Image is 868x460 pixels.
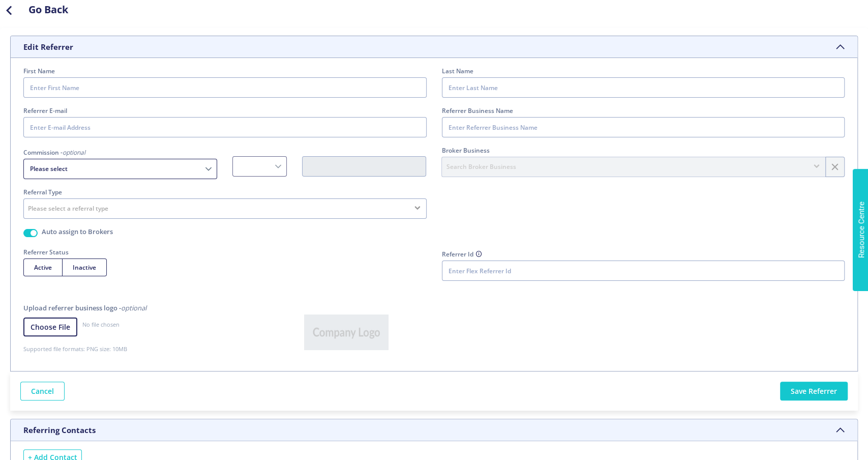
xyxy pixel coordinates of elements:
[28,204,108,213] span: Please select a referral type
[34,263,52,272] span: Active
[23,42,73,51] h5: Edit Referrer
[442,117,845,137] input: Enter Referrer Business Name
[20,382,65,400] button: Cancel
[33,3,89,15] span: Resource Centre
[23,106,427,116] label: Referrer E-mail
[23,425,96,435] h5: Referring Contacts
[23,345,304,353] span: Supported file formats: PNG size: 10MB
[63,148,85,157] i: optional
[28,2,68,17] h4: Go Back
[442,261,845,281] input: Enter Flex Referrer Id
[23,117,427,137] input: Enter E-mail Address
[442,106,845,116] label: Referrer Business Name
[23,187,427,197] label: Referral Type
[42,227,113,236] span: Auto assign to Brokers
[73,263,96,272] span: Inactive
[23,66,427,76] label: First Name
[780,382,848,400] button: Save Referrer
[23,247,427,257] label: Referrer Status
[23,148,85,157] label: Commission -
[442,77,845,98] input: Enter Last Name
[442,249,473,259] label: Referrer Id
[441,146,845,155] legend: Broker Business
[23,303,146,312] label: Upload referrer business logo -
[307,320,386,345] img: company-logo-placeholder.1a1b062.png
[442,66,845,76] label: Last Name
[23,77,427,98] input: Enter First Name
[121,303,146,312] i: optional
